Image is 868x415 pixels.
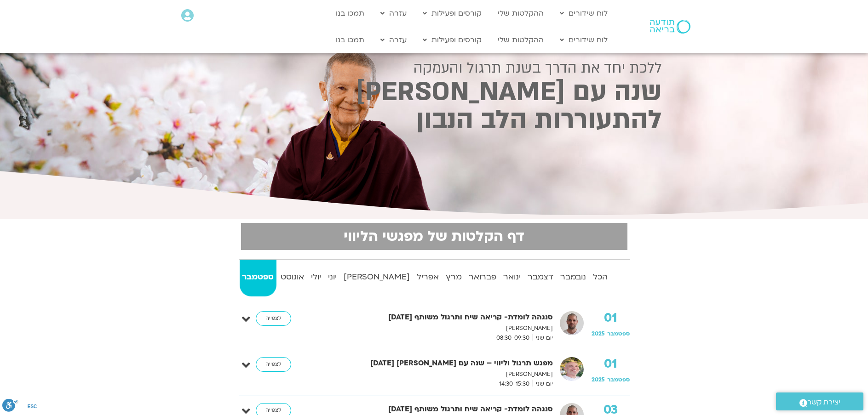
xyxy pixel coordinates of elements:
[501,260,523,296] a: ינואר
[776,392,863,410] a: יצירת קשר
[533,333,553,343] span: יום שני
[558,270,589,284] strong: נובמבר
[376,5,411,22] a: עזרה
[493,333,533,343] span: 08:30-09:30
[493,31,548,49] a: ההקלטות שלי
[496,379,533,389] span: 14:30-15:30
[555,31,612,49] a: לוח שידורים
[807,396,840,409] span: יצירת קשר
[493,5,548,22] a: ההקלטות שלי
[592,330,605,337] span: 2025
[501,270,523,284] strong: ינואר
[309,270,324,284] strong: יולי
[555,5,612,22] a: לוח שידורים
[326,270,339,284] strong: יוני
[525,260,556,296] a: דצמבר
[414,260,442,296] a: אפריל
[443,270,465,284] strong: מרץ
[376,31,411,49] a: עזרה
[207,80,662,104] h2: שנה עם [PERSON_NAME]
[311,311,553,324] strong: סנגהה לומדת- קריאה שיח ותרגול משותף [DATE]
[278,260,307,296] a: אוגוסט
[256,311,291,326] a: לצפייה
[341,260,413,296] a: [PERSON_NAME]
[207,60,662,76] h2: ללכת יחד את הדרך בשנת תרגול והעמקה
[331,5,369,22] a: תמכו בנו
[466,270,499,284] strong: פברואר
[418,31,486,49] a: קורסים ופעילות
[466,260,499,296] a: פברואר
[443,260,465,296] a: מרץ
[326,260,339,296] a: יוני
[591,260,610,296] a: הכל
[592,376,605,383] span: 2025
[240,260,276,296] a: ספטמבר
[311,357,553,370] strong: מפגש תרגול וליווי – שנה עם [PERSON_NAME] [DATE]
[311,370,553,379] p: [PERSON_NAME]
[309,260,324,296] a: יולי
[311,324,553,333] p: [PERSON_NAME]
[607,330,630,337] span: ספטמבר
[650,20,690,34] img: תודעה בריאה
[414,270,442,284] strong: אפריל
[525,270,556,284] strong: דצמבר
[240,270,276,284] strong: ספטמבר
[256,357,291,372] a: לצפייה
[533,379,553,389] span: יום שני
[591,270,610,284] strong: הכל
[592,311,630,325] strong: 01
[592,357,630,371] strong: 01
[207,108,662,132] h2: להתעוררות הלב הנבון
[558,260,589,296] a: נובמבר
[607,376,630,383] span: ספטמבר
[247,228,622,244] h2: דף הקלטות של מפגשי הליווי
[278,270,307,284] strong: אוגוסט
[331,31,369,49] a: תמכו בנו
[341,270,413,284] strong: [PERSON_NAME]
[418,5,486,22] a: קורסים ופעילות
